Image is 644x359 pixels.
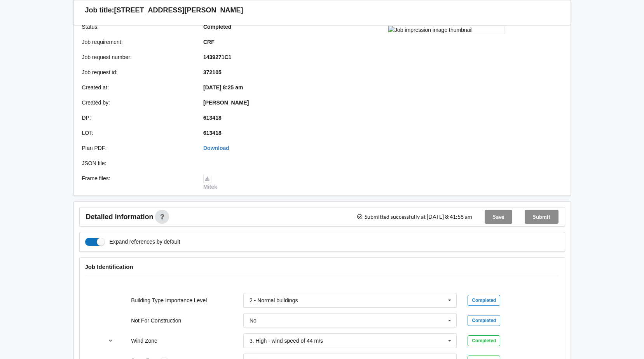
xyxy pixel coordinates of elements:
[203,130,222,136] b: 613418
[85,263,559,270] h4: Job Identification
[203,24,231,30] b: Completed
[77,99,198,106] div: Created by :
[77,144,198,152] div: Plan PDF :
[85,6,114,15] h3: Job title:
[468,295,500,306] div: Completed
[203,84,243,91] b: [DATE] 8:25 am
[77,129,198,137] div: LOT :
[356,214,472,220] span: Submitted successfully at [DATE] 8:41:58 am
[77,159,198,167] div: JSON file :
[388,26,504,34] img: Job impression image thumbnail
[203,175,217,190] a: Mitek
[77,174,198,191] div: Frame files :
[203,145,229,151] a: Download
[468,315,500,326] div: Completed
[131,297,207,303] label: Building Type Importance Level
[131,338,157,344] label: Wind Zone
[85,238,180,246] label: Expand references by default
[103,334,118,348] button: reference-toggle
[77,38,198,46] div: Job requirement :
[250,338,323,343] div: 3. High - wind speed of 44 m/s
[250,298,298,303] div: 2 - Normal buildings
[86,213,154,220] span: Detailed information
[131,317,181,324] label: Not For Construction
[77,84,198,91] div: Created at :
[250,318,257,323] div: No
[77,68,198,76] div: Job request id :
[203,115,222,121] b: 613418
[468,335,500,346] div: Completed
[203,69,222,75] b: 372105
[114,6,243,15] h3: [STREET_ADDRESS][PERSON_NAME]
[77,114,198,122] div: DP :
[203,99,249,106] b: [PERSON_NAME]
[77,23,198,31] div: Status :
[77,53,198,61] div: Job request number :
[203,54,231,60] b: 1439271C1
[203,39,215,45] b: CRF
